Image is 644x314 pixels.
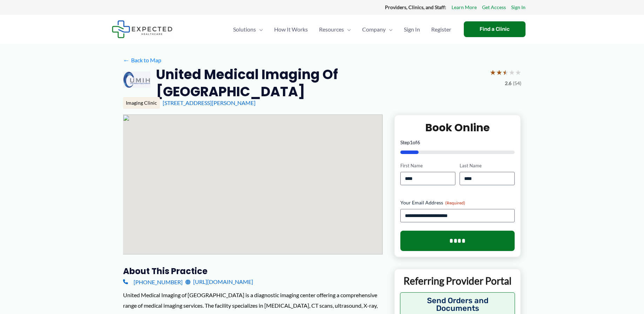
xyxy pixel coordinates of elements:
h2: Book Online [400,121,515,134]
a: ←Back to Map [123,55,161,65]
label: Last Name [460,162,515,169]
span: 2.6 [505,79,511,88]
span: (54) [513,79,521,88]
span: (Required) [445,200,465,205]
a: CompanyMenu Toggle [357,17,398,42]
a: [STREET_ADDRESS][PERSON_NAME] [163,99,256,106]
span: How It Works [274,17,308,42]
label: First Name [400,162,455,169]
a: Sign In [511,3,526,12]
a: Learn More [452,3,477,12]
span: Menu Toggle [344,17,351,42]
strong: Providers, Clinics, and Staff: [385,4,446,10]
span: ★ [490,66,496,79]
a: Sign In [398,17,426,42]
span: Sign In [404,17,420,42]
span: Solutions [233,17,256,42]
span: Register [431,17,451,42]
a: ResourcesMenu Toggle [313,17,357,42]
a: How It Works [269,17,313,42]
p: Step of [400,140,515,145]
a: Register [426,17,457,42]
span: Menu Toggle [386,17,393,42]
span: ★ [515,66,521,79]
nav: Primary Site Navigation [228,17,457,42]
span: ★ [509,66,515,79]
p: Referring Provider Portal [400,274,515,287]
div: Imaging Clinic [123,97,160,109]
span: 6 [417,139,420,145]
span: 1 [410,139,413,145]
img: Expected Healthcare Logo - side, dark font, small [112,20,172,38]
a: Get Access [482,3,506,12]
span: Resources [319,17,344,42]
h2: United Medical Imaging of [GEOGRAPHIC_DATA] [156,66,484,100]
a: [PHONE_NUMBER] [123,277,183,287]
h3: About this practice [123,266,383,277]
a: [URL][DOMAIN_NAME] [185,277,253,287]
a: SolutionsMenu Toggle [228,17,269,42]
span: Company [362,17,386,42]
label: Your Email Address [400,199,515,206]
span: Menu Toggle [256,17,263,42]
span: ← [123,57,130,63]
a: Find a Clinic [464,21,526,37]
span: ★ [502,66,509,79]
span: ★ [496,66,502,79]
